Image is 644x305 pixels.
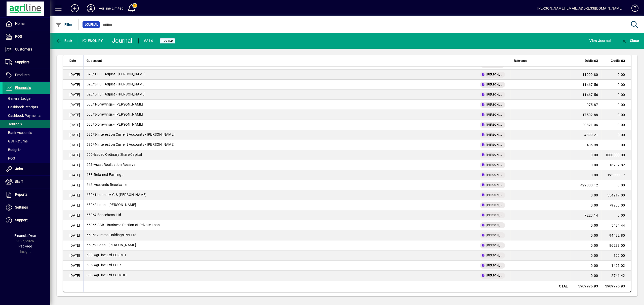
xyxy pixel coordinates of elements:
[487,72,503,77] span: [PERSON_NAME]
[571,70,601,80] td: 11999.80
[144,37,153,45] div: #314
[5,96,32,100] span: General Ledger
[3,176,50,188] a: Staff
[63,120,83,130] td: [DATE]
[162,39,173,42] span: Posted
[5,105,38,109] span: Cashbook Receipts
[15,34,22,38] span: POS
[3,94,50,103] a: General Ledger
[487,263,503,268] span: [PERSON_NAME]
[514,58,527,64] span: Reference
[601,80,631,90] td: 0.00
[87,273,127,278] span: Agriline Ltd CC MGH
[487,213,503,218] span: [PERSON_NAME]
[87,152,142,157] span: Issued Ordinary Share Capital
[571,250,601,261] td: 0.00
[87,92,146,97] span: FBT Adjust - James Hamlin
[571,170,601,180] td: 0.00
[63,220,83,230] td: [DATE]
[69,58,76,64] span: Date
[487,92,503,97] span: [PERSON_NAME]
[15,167,23,171] span: Jobs
[87,182,127,187] span: Accounts Receivable
[63,80,83,90] td: [DATE]
[588,36,612,45] button: View Journal
[5,131,32,135] span: Bank Accounts
[15,22,24,26] span: Home
[3,188,50,201] a: Reports
[78,37,108,45] div: Enquiry
[56,23,72,27] span: Filter
[87,232,136,237] span: Jimros Holdings Pty Ltd
[87,222,160,227] span: ASB - Business Portion of Private Loan
[5,139,28,143] span: GST Returns
[601,100,631,110] td: 0.00
[571,210,601,220] td: 7223.14
[87,142,175,147] span: Interest on Current Accounts - Bernadett
[87,192,147,197] span: Loan - M G & R L Hamlin
[601,70,631,80] td: 0.00
[601,281,631,292] td: 3909976.93
[571,190,601,200] td: 0.00
[5,122,22,126] span: Journals
[487,273,503,278] span: [PERSON_NAME]
[487,173,503,178] span: [PERSON_NAME]
[487,223,503,228] span: [PERSON_NAME]
[63,130,83,140] td: [DATE]
[63,110,83,120] td: [DATE]
[487,233,503,238] span: [PERSON_NAME]
[601,160,631,170] td: 16902.82
[487,163,503,168] span: [PERSON_NAME]
[87,112,143,117] span: Drawings - Gerry Hamlin
[63,210,83,220] td: [DATE]
[511,281,571,292] td: Total
[601,190,631,200] td: 554917.00
[3,154,50,163] a: POS
[63,170,83,180] td: [DATE]
[3,56,50,69] a: Suppliers
[63,180,83,190] td: [DATE]
[571,80,601,90] td: 11467.56
[87,102,143,107] span: Drawings - M G Hamlin
[601,210,631,220] td: 0.00
[87,212,121,217] span: Fenceboss Ltd
[616,36,644,45] app-page-header-button: Close enquiry
[3,120,50,128] a: Journals
[3,214,50,227] a: Support
[15,60,29,64] span: Suppliers
[585,58,598,64] span: Debits ($)
[487,142,503,147] span: [PERSON_NAME]
[63,261,83,271] td: [DATE]
[601,180,631,190] td: 0.00
[63,200,83,210] td: [DATE]
[63,250,83,261] td: [DATE]
[85,22,98,27] span: Journal
[601,170,631,180] td: 195800.17
[63,100,83,110] td: [DATE]
[87,132,175,137] span: Interest on Current Accounts - Gerry H
[487,82,503,87] span: [PERSON_NAME]
[571,150,601,160] td: 0.00
[487,122,503,127] span: [PERSON_NAME]
[63,70,83,80] td: [DATE]
[50,36,78,45] app-page-header-button: Back
[571,100,601,110] td: 975.87
[87,82,146,87] span: FBT Adjust - G M Hamlin
[487,102,503,107] span: [PERSON_NAME]
[15,86,31,90] span: Financials
[5,156,15,160] span: POS
[487,132,503,137] span: [PERSON_NAME]
[487,183,503,188] span: [PERSON_NAME]
[14,234,36,238] span: Financial Year
[15,218,28,222] span: Support
[571,271,601,281] td: 0.00
[571,200,601,210] td: 0.00
[571,240,601,250] td: 0.00
[487,243,503,248] span: [PERSON_NAME]
[63,140,83,150] td: [DATE]
[99,4,124,12] div: Agriline Limited
[571,90,601,100] td: 11467.56
[601,90,631,100] td: 0.00
[15,47,32,51] span: Customers
[571,160,601,170] td: 0.00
